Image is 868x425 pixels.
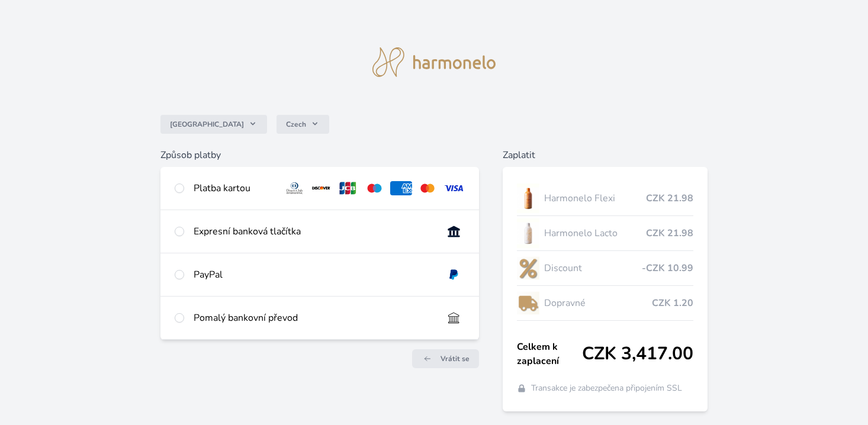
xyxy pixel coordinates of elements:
img: visa.svg [443,181,465,195]
img: discover.svg [310,181,332,195]
span: CZK 3,417.00 [582,343,693,365]
img: diners.svg [284,181,306,195]
span: Czech [286,120,306,129]
img: discount-lo.png [517,253,539,283]
span: CZK 21.98 [646,191,693,205]
span: Dopravné [544,296,652,310]
img: jcb.svg [337,181,359,195]
span: CZK 21.98 [646,226,693,240]
img: onlineBanking_CZ.svg [443,224,465,239]
img: CLEAN_FLEXI_se_stinem_x-hi_(1)-lo.jpg [517,183,539,213]
span: Discount [544,261,642,275]
div: PayPal [194,268,433,282]
img: logo.svg [372,47,496,77]
div: Expresní banková tlačítka [194,224,433,239]
h6: Zaplatit [503,148,708,162]
span: Vrátit se [441,354,470,363]
h6: Způsob platby [160,148,479,162]
a: Vrátit se [412,349,479,368]
span: Transakce je zabezpečena připojením SSL [531,382,682,394]
div: Platba kartou [194,181,274,195]
img: delivery-lo.png [517,288,539,318]
span: Celkem k zaplacení [517,340,582,368]
span: CZK 1.20 [652,296,693,310]
img: bankTransfer_IBAN.svg [443,311,465,325]
button: Czech [277,115,329,134]
span: [GEOGRAPHIC_DATA] [170,120,244,129]
img: mc.svg [417,181,439,195]
span: Harmonelo Lacto [544,226,646,240]
span: Harmonelo Flexi [544,191,646,205]
span: -CZK 10.99 [642,261,693,275]
button: [GEOGRAPHIC_DATA] [160,115,267,134]
img: maestro.svg [364,181,385,195]
div: Pomalý bankovní převod [194,311,433,325]
img: CLEAN_LACTO_se_stinem_x-hi-lo.jpg [517,218,539,248]
img: amex.svg [390,181,412,195]
img: paypal.svg [443,268,465,282]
